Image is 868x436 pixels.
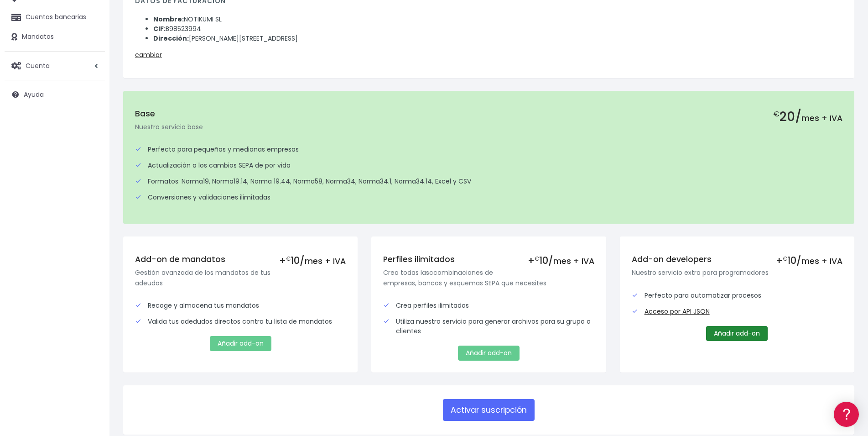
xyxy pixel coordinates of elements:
[135,122,842,132] p: Nuestro servicio base
[135,145,842,154] div: Perfecto para pequeñas y medianas empresas
[383,255,594,264] h5: Perfiles ilimitados
[801,113,842,124] span: mes + IVA
[776,255,842,266] div: + 10/
[443,399,535,421] button: Activar suscripción
[5,8,105,27] a: Cuentas bancarias
[535,255,539,263] small: €
[632,268,842,278] p: Nuestro servicio extra para programadores
[135,177,842,186] div: Formatos: Norma19, Norma19.14, Norma 19.44, Norma58, Norma34, Norma34.1, Norma34.14, Excel y CSV
[632,255,842,264] h5: Add-on developers
[153,24,842,34] li: B98523994
[153,24,166,33] strong: CIF:
[801,256,842,267] span: mes + IVA
[135,193,842,202] div: Conversiones y validaciones ilimitadas
[645,307,710,316] a: Acceso por API JSON
[210,336,271,351] a: Añadir add-on
[773,109,842,125] h2: 20/
[26,61,50,70] span: Cuenta
[135,255,346,264] h5: Add-on de mandatos
[632,291,842,300] div: Perfecto para automatizar procesos
[135,161,842,170] div: Actualización a los cambios SEPA de por vida
[135,109,842,119] h5: Base
[153,34,842,43] li: [PERSON_NAME][STREET_ADDRESS]
[286,255,291,263] small: €
[135,317,346,326] div: Valida tus adedudos directos contra tu lista de mandatos
[383,301,594,310] div: Crea perfiles ilimitados
[773,108,780,119] small: €
[153,15,184,24] strong: Nombre:
[553,256,594,267] span: mes + IVA
[135,50,162,59] a: cambiar
[5,27,105,47] a: Mandatos
[5,56,105,75] a: Cuenta
[305,256,346,267] span: mes + IVA
[153,15,842,24] li: NOTIKUMI SL
[24,90,44,99] span: Ayuda
[458,346,520,361] a: Añadir add-on
[279,255,346,266] div: + 10/
[383,317,594,336] div: Utiliza nuestro servicio para generar archivos para su grupo o clientes
[383,268,594,288] p: Crea todas lasccombinaciones de empresas, bancos y esquemas SEPA que necesites
[528,255,594,266] div: + 10/
[783,255,787,263] small: €
[706,326,768,341] a: Añadir add-on
[5,85,105,104] a: Ayuda
[135,268,346,288] p: Gestión avanzada de los mandatos de tus adeudos
[153,34,189,43] strong: Dirección:
[135,301,346,310] div: Recoge y almacena tus mandatos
